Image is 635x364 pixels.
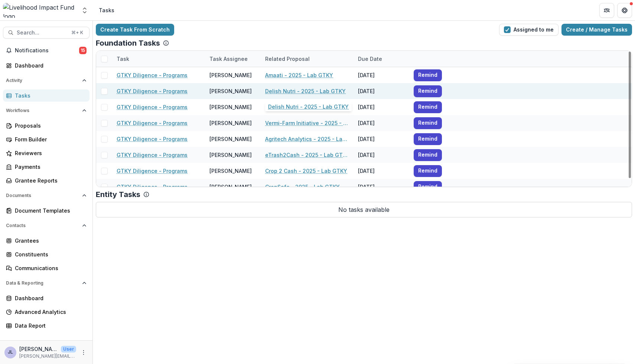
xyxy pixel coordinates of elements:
div: [PERSON_NAME] [209,135,252,143]
button: Open Data & Reporting [3,277,89,289]
nav: breadcrumb [96,5,117,16]
a: Reviewers [3,147,89,159]
div: [DATE] [354,83,409,99]
div: Related Proposal [261,55,314,63]
a: Amaati - 2025 - Lab GTKY [265,71,333,79]
button: More [79,348,88,357]
div: [PERSON_NAME] [209,183,252,191]
a: GTKY Diligence - Programs [117,119,188,127]
a: Constituents [3,248,89,260]
div: [PERSON_NAME] [209,103,252,111]
span: Workflows [6,108,79,113]
div: Related Proposal [261,51,354,67]
a: Delish Nutri - 2025 - Lab GTKY [265,87,346,95]
div: Grantees [15,237,84,245]
a: Agritech Analytics - 2025 - Lab GTKY [265,135,349,143]
div: Form Builder [15,135,84,143]
a: Agrosahas - 2025 -Lab GTKY [265,103,342,111]
a: Dashboard [3,59,89,72]
div: Jennifer Lindgren [8,350,13,355]
a: Form Builder [3,133,89,145]
span: Documents [6,193,79,198]
p: Entity Tasks [96,190,140,199]
button: Remind [414,149,442,161]
a: GTKY Diligence - Programs [117,135,188,143]
a: Communications [3,262,89,274]
div: Due Date [354,51,409,67]
button: Search... [3,27,89,39]
button: Open Workflows [3,105,89,117]
div: [DATE] [354,99,409,115]
button: Get Help [617,3,632,18]
button: Notifications15 [3,45,89,56]
div: Document Templates [15,207,84,214]
div: ⌘ + K [70,29,85,37]
div: Grantee Reports [15,177,84,184]
div: Payments [15,163,84,171]
button: Remind [414,181,442,193]
span: Search... [17,30,67,36]
div: Task Assignee [205,55,252,63]
button: Remind [414,101,442,113]
a: eTrash2Cash - 2025 - Lab GTKY [265,151,349,159]
div: Task [112,51,205,67]
a: GTKY Diligence - Programs [117,103,188,111]
div: [PERSON_NAME] [209,151,252,159]
div: [PERSON_NAME] [209,119,252,127]
span: 15 [79,47,87,54]
a: Proposals [3,119,89,132]
div: Tasks [99,6,114,14]
div: Proposals [15,122,84,129]
button: Assigned to me [499,24,559,36]
span: Contacts [6,223,79,228]
p: User [61,346,76,352]
a: CropSafe - 2025 - Lab GTKY [265,183,340,191]
a: Dashboard [3,292,89,304]
a: Create / Manage Tasks [561,24,632,36]
button: Partners [599,3,614,18]
a: Create Task From Scratch [96,24,174,36]
div: Dashboard [15,294,84,302]
div: Due Date [354,55,387,63]
div: Advanced Analytics [15,308,84,316]
a: GTKY Diligence - Programs [117,71,188,79]
div: [PERSON_NAME] [209,167,252,175]
a: GTKY Diligence - Programs [117,87,188,95]
button: Remind [414,133,442,145]
a: GTKY Diligence - Programs [117,151,188,159]
span: Notifications [15,47,79,54]
div: [DATE] [354,179,409,195]
a: GTKY Diligence - Programs [117,183,188,191]
button: Remind [414,117,442,129]
div: [DATE] [354,163,409,179]
img: Livelihood Impact Fund logo [3,3,76,18]
a: Advanced Analytics [3,306,89,318]
div: [PERSON_NAME] [209,87,252,95]
div: Dashboard [15,62,84,69]
p: [PERSON_NAME] [19,345,58,353]
a: Data Report [3,319,89,332]
div: Task Assignee [205,51,261,67]
button: Remind [414,85,442,97]
a: Tasks [3,89,89,102]
a: Crop 2 Cash - 2025 - Lab GTKY [265,167,347,175]
a: GTKY Diligence - Programs [117,167,188,175]
p: No tasks available [96,202,632,217]
div: Reviewers [15,149,84,157]
a: Payments [3,161,89,173]
div: Data Report [15,322,84,329]
p: [PERSON_NAME][EMAIL_ADDRESS][DOMAIN_NAME] [19,353,76,360]
div: Tasks [15,92,84,99]
button: Remind [414,165,442,177]
a: Grantees [3,235,89,247]
button: Open Contacts [3,220,89,232]
div: Task [112,55,134,63]
a: Grantee Reports [3,174,89,187]
div: [PERSON_NAME] [209,71,252,79]
span: Activity [6,78,79,83]
button: Remind [414,69,442,81]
